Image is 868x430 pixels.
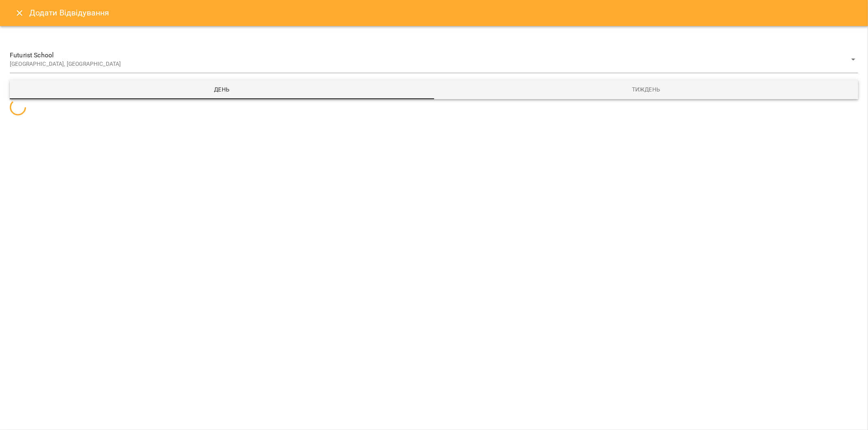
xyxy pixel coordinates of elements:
[439,85,854,94] span: Тиждень
[29,7,109,19] h6: Додати Відвідування
[10,3,29,23] button: Close
[10,50,848,60] span: Futurist School
[15,85,429,94] span: День
[10,60,848,68] p: [GEOGRAPHIC_DATA], [GEOGRAPHIC_DATA]
[10,46,858,73] div: Futurist School[GEOGRAPHIC_DATA], [GEOGRAPHIC_DATA]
